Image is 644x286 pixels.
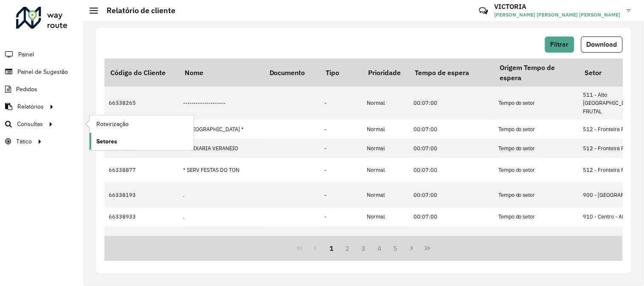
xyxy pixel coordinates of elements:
th: Tipo [320,59,363,87]
th: Tempo de espera [409,59,494,87]
td: . [179,207,264,227]
span: Tático [16,137,32,146]
th: Documento [264,59,320,87]
td: 00:07:00 [409,182,494,207]
td: Normal [363,227,409,251]
td: 66338265 [104,87,179,120]
button: 4 [371,240,388,256]
span: Download [587,41,617,48]
td: - [320,87,363,120]
button: 2 [340,240,356,256]
td: 66338193 [104,182,179,207]
th: Prioridade [363,59,409,87]
span: Consultas [17,120,43,129]
a: Roteirização [90,115,194,132]
td: -------------------- [179,87,264,120]
button: Filtrar [545,36,574,53]
td: Tempo do setor [494,207,579,227]
h3: VICTORIA [495,3,621,11]
span: Setores [96,137,117,146]
td: Tempo do setor [494,158,579,182]
button: 1 [323,240,340,256]
span: Relatórios [17,102,44,111]
span: Roteirização [96,120,129,129]
td: 00:07:00 [409,87,494,120]
td: - [320,182,363,207]
td: * SERV FESTAS DO TON [179,158,264,182]
td: Normal [363,87,409,120]
td: 00:07:00 [409,120,494,139]
td: Normal [363,207,409,227]
td: - [320,207,363,227]
span: Pedidos [16,85,37,94]
th: Código do Cliente [104,59,179,87]
span: [PERSON_NAME] [PERSON_NAME] [PERSON_NAME] [495,11,621,19]
td: 66338877 [104,158,179,182]
td: Tempo do setor [494,120,579,139]
td: * PEIXARIA VERANEIO [179,139,264,158]
td: * [GEOGRAPHIC_DATA] * [179,120,264,139]
span: Filtrar [551,41,569,48]
span: Painel [18,50,34,59]
td: 00:07:00 [409,227,494,251]
td: Normal [363,182,409,207]
td: - [320,158,363,182]
button: Last Page [419,240,436,256]
td: 00:07:00 [409,158,494,182]
span: Painel de Sugestão [17,67,68,76]
button: 3 [356,240,372,256]
td: Normal [363,139,409,158]
button: Download [581,36,623,53]
td: Normal [363,120,409,139]
button: 5 [388,240,404,256]
th: Nome [179,59,264,87]
td: Normal [363,158,409,182]
td: Tempo do setor [494,87,579,120]
button: Next Page [404,240,420,256]
td: Tempo do setor [494,139,579,158]
td: - [320,227,363,251]
h2: Relatório de cliente [98,6,175,15]
td: 66338602 [104,227,179,251]
td: ? [179,227,264,251]
td: . [179,182,264,207]
td: 00:07:00 [409,139,494,158]
th: Origem Tempo de espera [494,59,579,87]
td: - [320,120,363,139]
td: Tempo do setor [494,182,579,207]
td: - [320,139,363,158]
td: 66338933 [104,207,179,227]
a: Contato Rápido [474,2,492,20]
td: 00:07:00 [409,207,494,227]
a: Setores [90,133,194,150]
td: Tempo do setor [494,227,579,251]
